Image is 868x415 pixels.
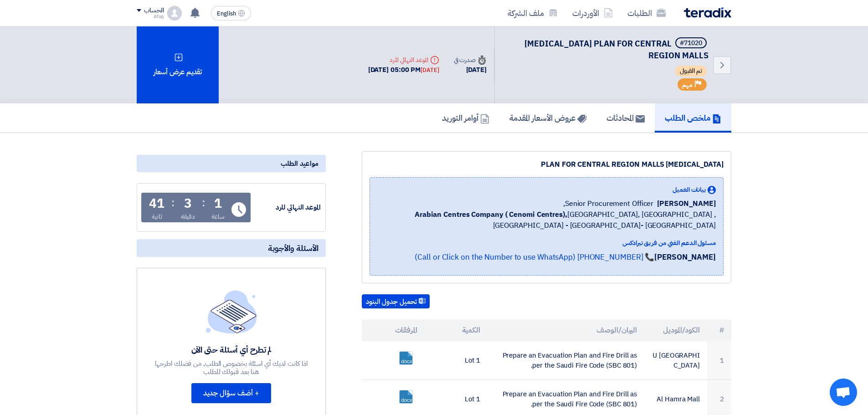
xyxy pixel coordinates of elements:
div: تقديم عرض أسعار [137,26,219,103]
img: Teradix logo [684,7,731,18]
a: الأوردرات [565,2,620,24]
span: بيانات العميل [673,185,706,195]
div: [DATE] [454,65,487,75]
a: المحادثات [596,103,655,133]
a: الطلبات [620,2,673,24]
div: 1 [214,197,222,210]
th: الكود/الموديل [644,319,707,341]
div: لم تطرح أي أسئلة حتى الآن [154,344,309,355]
div: 41 [149,197,164,210]
div: الموعد النهائي للرد [252,202,321,213]
a: 📞 [PHONE_NUMBER] (Call or Click on the Number to use WhatsApp) [415,251,654,263]
div: دقيقة [181,212,195,221]
span: English [217,10,236,17]
th: المرفقات [362,319,425,341]
h5: عروض الأسعار المقدمة [509,113,586,123]
div: ساعة [211,212,225,221]
div: 3 [184,197,192,210]
span: مهم [682,81,693,89]
button: + أضف سؤال جديد [191,383,271,403]
button: تحميل جدول البنود [362,294,430,309]
span: تم القبول [675,66,707,77]
span: Senior Procurement Officer, [563,198,653,209]
div: : [171,195,175,211]
div: [MEDICAL_DATA] PLAN FOR CENTRAL REGION MALLS [370,159,724,170]
th: البيان/الوصف [488,319,645,341]
div: Afuq [137,14,164,19]
div: مواعيد الطلب [137,155,326,172]
div: [DATE] [421,66,439,75]
td: Prepare an Evacuation Plan and Fire Drill as per the Saudi Fire Code (SBC 801). [488,341,645,380]
div: مسئول الدعم الفني من فريق تيرادكس [377,238,716,248]
div: اذا كانت لديك أي اسئلة بخصوص الطلب, من فضلك اطرحها هنا بعد قبولك للطلب [154,359,309,376]
a: ملف الشركة [500,2,565,24]
h5: EMERGENCY EVACUATION PLAN FOR CENTRAL REGION MALLS [506,37,709,61]
div: ثانية [152,212,162,221]
span: [GEOGRAPHIC_DATA], [GEOGRAPHIC_DATA] ,[GEOGRAPHIC_DATA] - [GEOGRAPHIC_DATA]- [GEOGRAPHIC_DATA] [377,209,716,231]
div: صدرت في [454,55,487,65]
a: أوامر التوريد [432,103,499,133]
td: 1 Lot [425,341,488,380]
div: الموعد النهائي للرد [368,55,439,65]
span: الأسئلة والأجوبة [268,243,318,253]
a: عروض الأسعار المقدمة [499,103,596,133]
b: Arabian Centres Company ( Cenomi Centres), [415,209,567,220]
h5: المحادثات [606,113,645,123]
a: Approved_SOW_1754982598681.docx [400,352,473,406]
div: #71020 [680,40,702,46]
button: English [211,6,251,20]
div: : [202,195,205,211]
img: profile_test.png [167,6,182,20]
a: دردشة مفتوحة [830,379,857,406]
h5: أوامر التوريد [442,113,489,123]
td: U [GEOGRAPHIC_DATA] [644,341,707,380]
strong: [PERSON_NAME] [654,251,716,263]
th: الكمية [425,319,488,341]
a: ملخص الطلب [655,103,731,133]
h5: ملخص الطلب [665,113,721,123]
img: empty_state_list.svg [206,290,257,333]
td: 1 [707,341,731,380]
div: الحساب [144,7,164,15]
span: [PERSON_NAME] [657,198,716,209]
span: [MEDICAL_DATA] PLAN FOR CENTRAL REGION MALLS [524,37,709,61]
div: [DATE] 05:00 PM [368,65,439,75]
th: # [707,319,731,341]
